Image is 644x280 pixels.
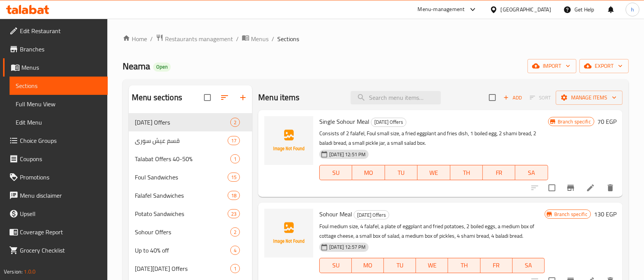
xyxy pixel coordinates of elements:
a: Sections [10,77,108,95]
a: Menus [242,34,269,44]
span: Potato Sandwiches [135,209,228,218]
a: Edit Restaurant [3,22,108,40]
div: items [230,246,240,255]
button: WE [416,258,448,273]
div: Up to 40% off4 [129,241,252,259]
span: SU [323,167,349,178]
span: TH [453,167,480,178]
button: TU [385,165,417,180]
a: Coverage Report [3,223,108,241]
span: 18 [228,192,239,199]
button: SU [319,165,352,180]
input: search [351,91,441,104]
span: Neama [123,58,150,75]
p: Consists of 2 falafel, Foul small size, a fried eggplant and fries dish, 1 boiled egg, 2 shami br... [319,129,548,148]
span: Promotions [20,173,102,182]
span: Sohour Offers [135,227,230,237]
span: Edit Restaurant [20,26,102,35]
span: 17 [228,137,239,144]
span: Sohour Meal [319,208,352,220]
span: 2 [231,119,239,126]
a: Promotions [3,168,108,186]
span: SA [516,260,542,271]
span: TU [388,167,414,178]
div: items [228,136,240,145]
span: 1.0.0 [24,267,36,277]
span: Up to 40% off [135,246,230,255]
span: Select all sections [199,90,215,106]
span: Manage items [562,93,616,102]
div: items [230,154,240,163]
span: Foul Sandwiches [135,173,228,182]
div: Menu-management [418,5,465,14]
span: Menus [251,34,269,43]
span: Coverage Report [20,227,102,237]
h2: Menu sections [132,92,182,103]
div: [DATE][DATE] Offers1 [129,259,252,278]
h6: 130 EGP [594,209,616,219]
span: Upsell [20,209,102,218]
span: 15 [228,174,239,181]
span: FR [484,260,510,271]
span: Coupons [20,154,102,163]
div: Ramadan Offers [135,118,230,127]
span: Talabat Offers 40-50% [135,154,230,163]
span: export [586,61,623,71]
span: TU [387,260,413,271]
button: TH [448,258,480,273]
span: SA [518,167,545,178]
div: Sohour Offers2 [129,223,252,241]
span: Add [502,93,523,102]
span: 23 [228,210,239,218]
a: Edit menu item [586,183,595,192]
span: [DATE] Offers [354,211,389,219]
button: Add section [234,88,252,107]
span: Edit Menu [16,118,102,127]
span: [DATE] Offers [371,118,406,126]
span: [DATE] 12:57 PM [326,243,369,251]
a: Branches [3,40,108,58]
div: items [230,264,240,273]
li: / [150,34,153,43]
a: Home [123,34,147,43]
span: Sections [16,81,102,90]
span: Add item [500,92,525,104]
span: MO [355,260,381,271]
span: SU [323,260,349,271]
a: Coupons [3,150,108,168]
span: Sections [277,34,299,43]
a: Grocery Checklist [3,241,108,259]
div: Potato Sandwiches23 [129,205,252,223]
button: FR [483,165,515,180]
span: Select to update [544,180,560,196]
img: Sohour Meal [264,209,313,258]
span: WE [419,260,445,271]
span: Grocery Checklist [20,246,102,255]
span: h [631,5,634,14]
button: WE [417,165,450,180]
span: TH [451,260,477,271]
a: Menu disclaimer [3,186,108,205]
div: Ramadan Offers [354,210,389,219]
h2: Menu items [258,92,300,103]
span: Version: [4,267,23,277]
button: Manage items [556,91,623,105]
span: Open [153,64,171,70]
img: Single Sohour Meal [264,116,313,165]
span: Branches [20,45,102,54]
div: Ramadan Offers [371,118,406,127]
button: SA [513,258,545,273]
h6: 70 EGP [597,116,616,127]
span: Select section first [525,92,556,104]
div: items [230,118,240,127]
div: Falafel Sandwiches18 [129,186,252,205]
button: FR [481,258,513,273]
li: / [236,34,239,43]
div: items [230,227,240,237]
span: [DATE][DATE] Offers [135,264,230,273]
nav: breadcrumb [123,34,629,44]
button: TU [384,258,416,273]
